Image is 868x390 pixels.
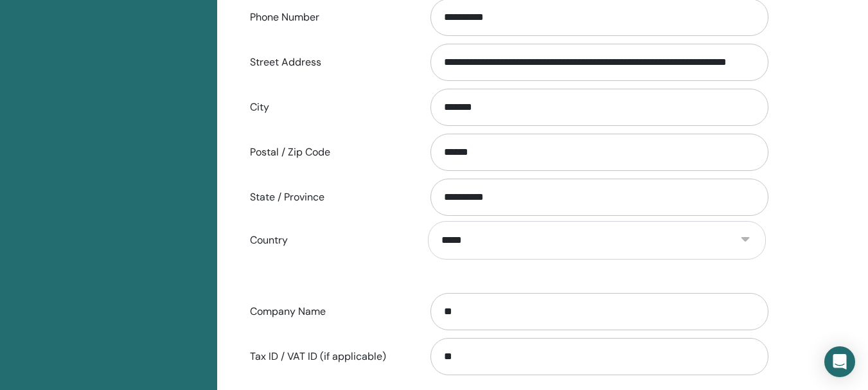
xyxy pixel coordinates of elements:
label: Street Address [240,50,419,75]
label: Company Name [240,299,419,324]
label: State / Province [240,185,419,209]
label: Country [240,228,419,253]
div: Open Intercom Messenger [824,346,855,377]
label: Postal / Zip Code [240,140,419,164]
label: Phone Number [240,5,419,30]
label: Tax ID / VAT ID (if applicable) [240,344,419,369]
label: City [240,95,419,120]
